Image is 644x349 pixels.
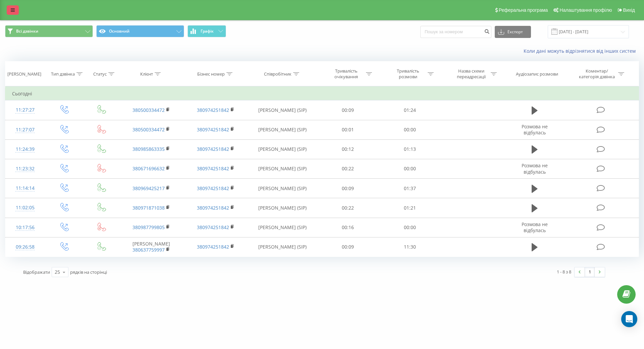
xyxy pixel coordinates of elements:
td: [PERSON_NAME] (SIP) [248,139,317,159]
a: 1 [585,267,595,277]
span: Графік [201,29,214,34]
a: 380987799805 [132,224,165,230]
div: 11:27:07 [12,123,38,136]
div: 11:14:14 [12,182,38,195]
a: 380974251842 [197,224,229,230]
span: Розмова не відбулась [522,123,548,136]
div: Статус [93,71,107,77]
a: 380974251842 [197,165,229,172]
a: 380671696632 [132,165,165,172]
div: Тип дзвінка [51,71,75,77]
div: 25 [55,269,60,275]
div: Аудіозапис розмови [516,71,558,77]
td: [PERSON_NAME] (SIP) [248,120,317,139]
a: 380985863335 [132,146,165,152]
td: [PERSON_NAME] (SIP) [248,179,317,198]
a: 380969425217 [132,185,165,191]
a: 380974251842 [197,126,229,133]
span: Розмова не відбулась [522,162,548,175]
button: Графік [187,25,226,37]
div: 1 - 8 з 8 [557,268,571,275]
div: Бізнес номер [197,71,225,77]
div: Клієнт [140,71,153,77]
span: Відображати [23,269,50,275]
a: 380974251842 [197,107,229,113]
a: 380974251842 [197,205,229,211]
a: 380500334472 [132,126,165,133]
td: 11:30 [379,237,440,257]
td: 01:24 [379,100,440,120]
div: Тривалість розмови [390,68,426,80]
span: Всі дзвінки [16,29,38,34]
a: 380971871038 [132,205,165,211]
td: 01:13 [379,139,440,159]
div: 11:23:32 [12,162,38,175]
td: 00:16 [317,218,379,237]
input: Пошук за номером [420,26,491,38]
a: 380974251842 [197,146,229,152]
a: 380500334472 [132,107,165,113]
td: 00:22 [317,159,379,178]
td: 00:12 [317,139,379,159]
div: [PERSON_NAME] [7,71,41,77]
a: 380637759997 [132,247,165,253]
td: [PERSON_NAME] (SIP) [248,237,317,257]
td: [PERSON_NAME] (SIP) [248,198,317,218]
td: [PERSON_NAME] [119,237,183,257]
div: Тривалість очікування [328,68,364,80]
button: Основний [96,25,184,37]
a: 380974251842 [197,244,229,250]
div: 10:17:56 [12,221,38,234]
td: 00:09 [317,100,379,120]
div: Назва схеми переадресації [453,68,489,80]
td: 01:21 [379,198,440,218]
td: 00:09 [317,237,379,257]
td: [PERSON_NAME] (SIP) [248,218,317,237]
td: 00:00 [379,120,440,139]
td: 01:37 [379,179,440,198]
td: 00:22 [317,198,379,218]
a: Коли дані можуть відрізнятися вiд інших систем [524,48,639,54]
div: Коментар/категорія дзвінка [577,68,616,80]
span: рядків на сторінці [70,269,107,275]
div: Співробітник [264,71,291,77]
div: 11:24:39 [12,143,38,156]
a: 380974251842 [197,185,229,191]
span: Налаштування профілю [559,7,612,13]
td: [PERSON_NAME] (SIP) [248,100,317,120]
td: 00:00 [379,159,440,178]
td: Сьогодні [5,87,639,100]
td: [PERSON_NAME] (SIP) [248,159,317,178]
div: Open Intercom Messenger [621,311,637,327]
span: Реферальна програма [499,7,548,13]
button: Всі дзвінки [5,25,93,37]
button: Експорт [495,26,531,38]
div: 11:27:27 [12,103,38,117]
div: 09:26:58 [12,241,38,254]
span: Вихід [623,7,635,13]
div: 11:02:05 [12,201,38,214]
td: 00:09 [317,179,379,198]
span: Розмова не відбулась [522,221,548,233]
td: 00:00 [379,218,440,237]
td: 00:01 [317,120,379,139]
